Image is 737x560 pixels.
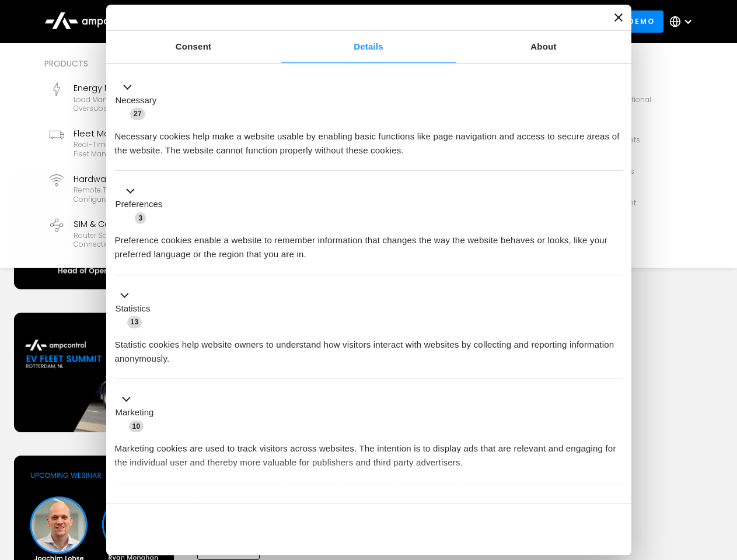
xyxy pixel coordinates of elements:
a: About [456,31,631,63]
button: Unclassified (2) [115,496,211,511]
div: Marketing cookies are used to track visitors across websites. The intention is to display ads tha... [115,433,623,470]
div: Hardware Diagnostics [74,173,226,185]
a: SIM & ConnectivityRouter Solutions, SIM Cards, Secure Data Connection [44,213,231,254]
label: Marketing [116,406,154,419]
label: Statistics [116,302,151,316]
button: Preferences (3) [115,184,170,225]
span: 10 [129,421,144,432]
button: Statistics (13) [115,288,158,329]
span: 27 [130,108,145,120]
div: Necessary cookies help make a website usable by enabling basic functions like page navigation and... [115,121,623,157]
div: Load management, cost optimization, oversubscription [74,95,226,113]
button: Close banner [614,13,623,22]
div: Real-time GPS, SoC, efficiency monitoring, fleet management [74,140,226,158]
div: Energy Management [74,82,226,94]
div: Products [44,57,422,70]
span: 2 [193,498,204,510]
span: 13 [127,316,142,328]
div: Statistic cookies help website owners to understand how visitors interact with websites by collec... [115,329,623,366]
div: Fleet Management [74,127,226,140]
div: Preference cookies enable a website to remember information that changes the way the website beha... [115,225,623,261]
button: Okay [455,512,622,546]
a: Consent [106,31,281,63]
label: Preferences [116,198,163,211]
div: SIM & Connectivity [74,218,226,230]
a: Fleet ManagementReal-time GPS, SoC, efficiency monitoring, fleet management [44,123,231,163]
div: Remote troubleshooting, charger logs, configurations, diagnostic files [74,185,226,204]
a: Energy ManagementLoad management, cost optimization, oversubscription [44,77,231,118]
button: Marketing (10) [115,393,161,433]
a: Hardware DiagnosticsRemote troubleshooting, charger logs, configurations, diagnostic files [44,168,231,209]
button: Necessary (27) [115,80,164,121]
div: Router Solutions, SIM Cards, Secure Data Connection [74,231,226,249]
a: Details [281,31,456,63]
span: 3 [135,212,146,224]
label: Necessary [116,94,157,107]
